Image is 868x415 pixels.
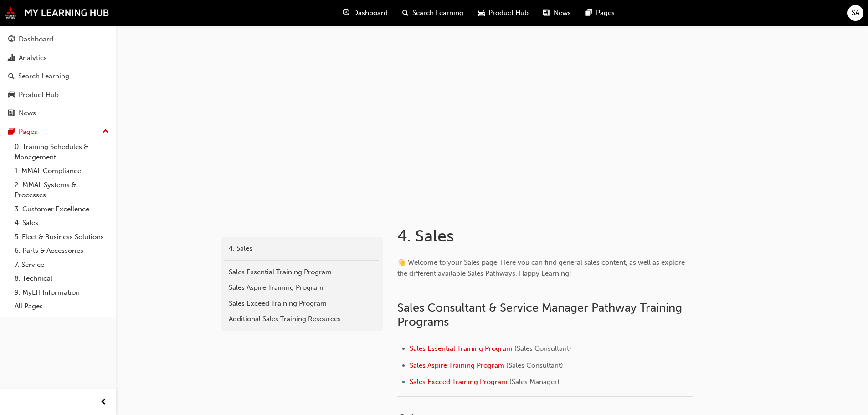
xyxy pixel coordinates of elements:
span: (Sales Consultant) [514,344,571,353]
a: 1. MMAL Compliance [11,164,113,178]
a: 9. MyLH Information [11,286,113,300]
span: up-icon [103,126,109,138]
span: pages-icon [586,7,592,19]
div: Search Learning [18,71,69,82]
a: All Pages [11,299,113,313]
a: News [4,105,113,122]
a: Sales Exceed Training Program [410,378,508,386]
a: 0. Training Schedules & Management [11,140,113,164]
span: (Sales Manager) [509,378,560,386]
a: Sales Essential Training Program [410,344,513,353]
div: Analytics [19,53,47,63]
a: search-iconSearch Learning [395,4,471,22]
div: 4. Sales [229,243,375,254]
span: car-icon [8,91,15,99]
div: Product Hub [19,90,59,100]
div: Additional Sales Training Resources [229,314,375,324]
img: mmal [5,7,109,19]
span: search-icon [8,72,15,81]
a: Product Hub [4,87,113,103]
a: 4. Sales [11,216,113,230]
span: pages-icon [8,128,15,136]
div: News [19,108,36,118]
button: DashboardAnalyticsSearch LearningProduct HubNews [4,29,113,123]
button: Pages [4,123,113,140]
a: car-iconProduct Hub [471,4,536,22]
span: guage-icon [343,7,349,19]
a: Additional Sales Training Resources [224,311,379,327]
a: 7. Service [11,258,113,272]
h1: 4. Sales [397,226,696,246]
a: 6. Parts & Accessories [11,244,113,258]
a: 8. Technical [11,272,113,286]
div: Pages [19,127,37,137]
div: Sales Aspire Training Program [229,282,375,293]
span: prev-icon [100,397,107,408]
a: Dashboard [4,31,113,48]
span: Sales Consultant & Service Manager Pathway Training Programs [397,301,685,329]
div: Dashboard [19,34,53,45]
a: Sales Aspire Training Program [224,280,379,296]
a: 4. Sales [224,241,379,256]
span: news-icon [8,109,15,118]
a: Sales Aspire Training Program [410,361,504,369]
span: (Sales Consultant) [506,361,563,369]
a: pages-iconPages [578,4,622,22]
a: 2. MMAL Systems & Processes [11,178,113,202]
button: SA [847,5,863,21]
span: 👋 Welcome to your Sales page. Here you can find general sales content, as well as explore the dif... [397,258,687,277]
span: search-icon [402,7,409,19]
a: Analytics [4,50,113,67]
span: Pages [596,8,615,18]
span: news-icon [543,7,550,19]
span: SA [852,8,859,18]
a: 5. Fleet & Business Solutions [11,230,113,244]
span: News [554,8,571,18]
a: Sales Exceed Training Program [224,296,379,312]
span: chart-icon [8,54,15,62]
div: Sales Exceed Training Program [229,298,375,309]
span: Search Learning [412,8,463,18]
div: Sales Essential Training Program [229,267,375,277]
a: Sales Essential Training Program [224,264,379,280]
span: Dashboard [353,8,388,18]
a: guage-iconDashboard [335,4,395,22]
span: Product Hub [488,8,529,18]
a: news-iconNews [536,4,578,22]
a: 3. Customer Excellence [11,202,113,216]
a: Search Learning [4,68,113,85]
span: guage-icon [8,36,15,44]
span: car-icon [478,7,485,19]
